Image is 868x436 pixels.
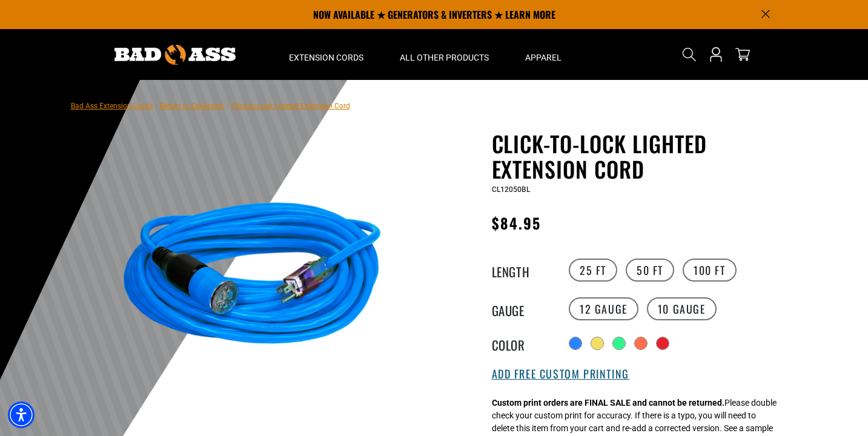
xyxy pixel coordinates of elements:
label: 12 Gauge [569,297,638,320]
a: Open this option [706,29,726,80]
h1: Click-to-Lock Lighted Extension Cord [492,131,789,182]
nav: breadcrumbs [71,98,350,113]
summary: Extension Cords [271,29,382,80]
span: CL12050BL [492,185,530,194]
span: › [227,102,229,110]
span: $84.95 [492,212,541,234]
button: Add Free Custom Printing [492,368,629,381]
legend: Length [492,262,552,278]
summary: Search [680,45,699,64]
summary: Apparel [507,29,580,80]
label: 25 FT [569,259,617,282]
a: Bad Ass Extension Cords [71,102,153,110]
label: 100 FT [683,259,737,282]
span: Extension Cords [289,52,363,63]
span: Click-to-Lock Lighted Extension Cord [231,102,350,110]
strong: Custom print orders are FINAL SALE and cannot be returned. [492,398,724,408]
div: Accessibility Menu [8,401,35,428]
span: All Other Products [400,52,489,63]
label: 10 Gauge [647,297,717,320]
span: › [155,102,157,110]
span: Apparel [525,52,562,63]
summary: All Other Products [382,29,507,80]
img: blue [107,133,399,425]
legend: Gauge [492,301,552,317]
legend: Color [492,335,552,351]
label: 50 FT [626,259,674,282]
a: cart [733,47,752,62]
a: Return to Collection [160,102,224,110]
img: Bad Ass Extension Cords [114,45,236,65]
